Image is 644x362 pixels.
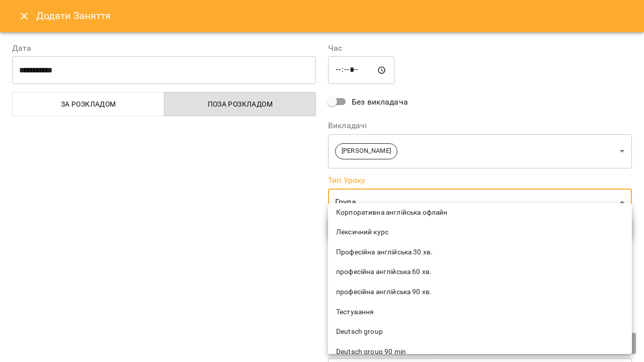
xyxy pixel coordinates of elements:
[336,247,624,257] span: Професійна англійська 30 хв.
[336,327,624,337] span: Deutsch group
[336,287,624,297] span: професійна англійська 90 хв.
[336,227,624,237] span: Лексичний курс
[336,208,624,218] span: Корпоративна англійська офлайн
[336,347,624,357] span: Deutsch group 90 min
[336,307,624,317] span: Тестування
[336,267,624,277] span: професійна англійська 60 хв.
